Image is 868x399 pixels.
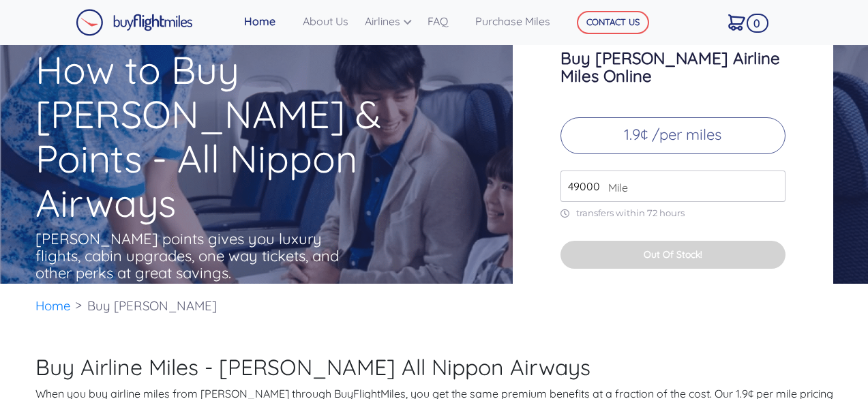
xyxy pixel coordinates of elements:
[359,8,422,35] a: Airlines
[560,207,785,219] p: transfers within 72 hours
[728,14,745,31] img: Cart
[239,8,297,35] a: Home
[560,49,785,85] h3: Buy [PERSON_NAME] Airline Miles Online
[35,48,460,225] h1: How to Buy [PERSON_NAME] & Points - All Nippon Airways
[76,5,193,40] a: Buy Flight Miles Logo
[560,241,785,269] button: Out Of Stock!
[35,297,71,314] a: Home
[80,284,224,328] li: Buy [PERSON_NAME]
[577,11,649,34] button: CONTACT US
[35,231,342,282] p: [PERSON_NAME] points gives you luxury flights, cabin upgrades, one way tickets, and other perks a...
[747,14,768,33] span: 0
[470,8,556,35] a: Purchase Miles
[601,179,628,196] span: Mile
[560,117,785,154] p: 1.9¢ /per miles
[297,8,359,35] a: About Us
[723,8,764,36] a: 0
[422,8,470,35] a: FAQ
[35,354,833,380] h2: Buy Airline Miles - [PERSON_NAME] All Nippon Airways
[76,9,193,36] img: Buy Flight Miles Logo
